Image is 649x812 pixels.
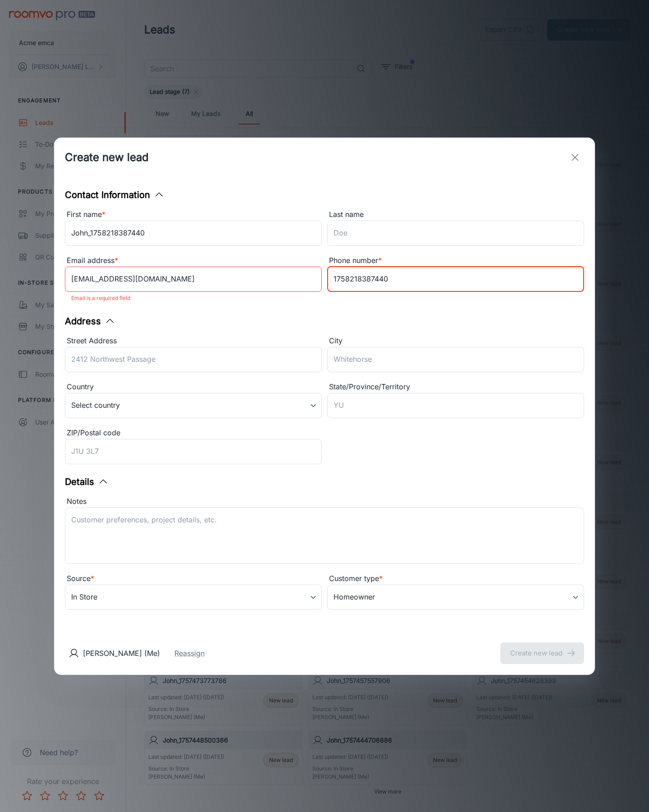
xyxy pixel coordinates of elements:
button: exit [566,148,584,166]
div: Email address [65,255,322,267]
div: Street Address [65,335,322,347]
div: Country [65,381,322,393]
div: Phone number [327,255,584,267]
input: myname@example.com [65,267,322,292]
div: State/Province/Territory [327,381,584,393]
p: [PERSON_NAME] (Me) [83,648,160,659]
input: YU [327,393,584,418]
div: ZIP/Postal code [65,427,322,439]
div: Last name [327,209,584,221]
div: In Store [65,585,322,610]
div: Source [65,573,322,585]
h1: Create new lead [65,149,149,166]
div: Homeowner [327,585,584,610]
input: J1U 3L7 [65,439,322,464]
div: Notes [65,496,584,507]
input: Doe [327,221,584,246]
button: Address [65,314,115,328]
button: Reassign [174,648,205,659]
input: John [65,221,322,246]
button: Details [65,475,109,489]
button: Contact Information [65,188,165,202]
div: Select country [65,393,322,418]
div: City [327,335,584,347]
div: Customer type [327,573,584,585]
p: Email is a required field [71,293,315,304]
input: 2412 Northwest Passage [65,347,322,372]
input: Whitehorse [327,347,584,372]
input: +1 439-123-4567 [327,267,584,292]
div: First name [65,209,322,221]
